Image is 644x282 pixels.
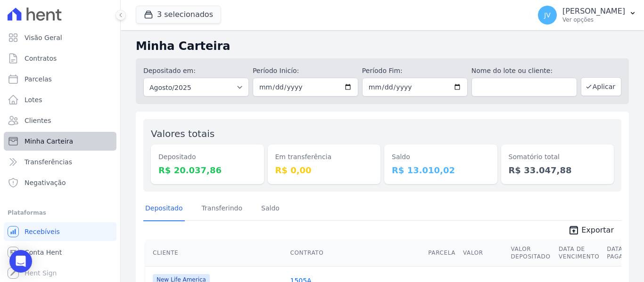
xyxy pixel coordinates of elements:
span: Visão Geral [25,33,62,42]
a: Parcelas [4,70,116,89]
dd: R$ 13.010,02 [392,164,490,177]
span: Transferências [25,157,72,167]
span: Conta Hent [25,248,62,257]
div: Open Intercom Messenger [9,250,32,273]
dt: Depositado [158,152,256,162]
label: Período Fim: [362,66,468,76]
th: Data de Vencimento [555,240,603,266]
dt: Em transferência [275,152,373,162]
a: Minha Carteira [4,132,116,151]
a: unarchive Exportar [561,225,621,238]
i: unarchive [568,225,579,236]
a: Visão Geral [4,28,116,47]
div: Plataformas [8,207,113,218]
span: Clientes [25,116,51,125]
a: Lotes [4,90,116,109]
span: JV [544,12,551,18]
a: Clientes [4,111,116,130]
th: Contrato [286,240,424,266]
dt: Saldo [392,152,490,162]
span: Negativação [25,178,66,187]
button: JV [PERSON_NAME] Ver opções [530,2,644,28]
a: Negativação [4,173,116,192]
a: Transferindo [200,197,245,221]
button: 3 selecionados [136,6,221,24]
dd: R$ 33.047,88 [509,164,607,177]
span: Minha Carteira [25,137,73,146]
span: Exportar [581,225,614,236]
a: Saldo [259,197,281,221]
span: Recebíveis [25,227,60,236]
th: Cliente [145,240,286,266]
label: Nome do lote ou cliente: [471,66,577,76]
dt: Somatório total [509,152,607,162]
button: Aplicar [581,77,621,96]
label: Valores totais [151,128,215,139]
a: Transferências [4,153,116,171]
dd: R$ 0,00 [275,164,373,177]
h2: Minha Carteira [136,38,629,55]
span: Lotes [25,95,42,105]
a: Depositado [143,197,185,221]
dd: R$ 20.037,86 [158,164,256,177]
th: Valor [459,240,507,266]
p: Ver opções [562,16,625,24]
a: Recebíveis [4,222,116,241]
th: Parcela [424,240,459,266]
span: Contratos [25,54,57,63]
a: Conta Hent [4,243,116,262]
label: Depositado em: [143,67,196,74]
p: [PERSON_NAME] [562,7,625,16]
th: Valor Depositado [507,240,554,266]
a: Contratos [4,49,116,68]
label: Período Inicío: [253,66,358,76]
span: Parcelas [25,74,52,84]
